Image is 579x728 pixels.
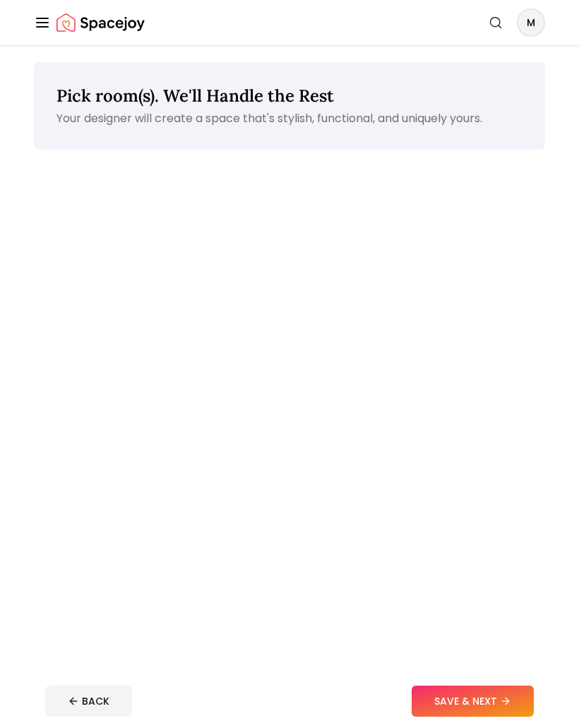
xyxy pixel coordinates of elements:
span: Pick room(s). We'll Handle the Rest [56,85,334,107]
a: Spacejoy [56,8,145,37]
span: M [518,10,544,35]
button: BACK [45,686,132,717]
p: Your designer will create a space that's stylish, functional, and uniquely yours. [56,110,523,127]
button: M [517,8,545,37]
button: SAVE & NEXT [412,686,534,717]
img: Spacejoy Logo [56,8,145,37]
